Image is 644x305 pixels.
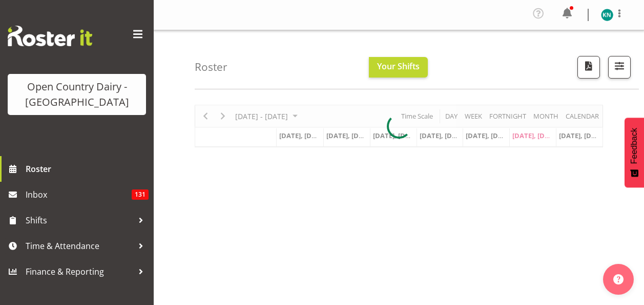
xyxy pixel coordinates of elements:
button: Filter Shifts [608,56,631,79]
img: karl-nicole9851.jpg [601,9,613,21]
span: Your Shifts [377,61,420,72]
span: 131 [132,189,149,200]
span: Shifts [26,213,133,228]
img: help-xxl-2.png [613,274,624,284]
div: Open Country Dairy - [GEOGRAPHIC_DATA] [18,79,136,110]
span: Roster [26,161,149,177]
button: Feedback - Show survey [625,118,644,187]
span: Inbox [26,187,132,202]
span: Finance & Reporting [26,264,133,279]
button: Download a PDF of the roster according to the set date range. [577,56,600,79]
button: Your Shifts [369,57,428,78]
span: Feedback [630,128,639,164]
span: Time & Attendance [26,238,133,254]
h4: Roster [195,61,227,73]
img: Rosterit website logo [8,26,92,46]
